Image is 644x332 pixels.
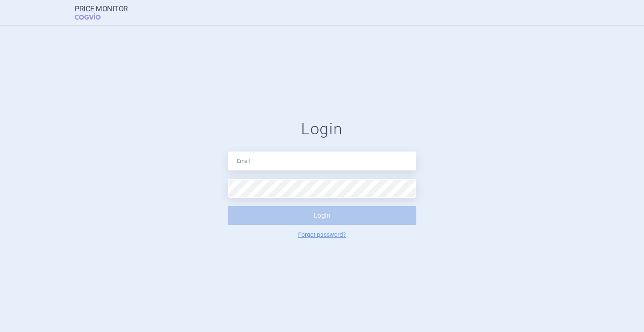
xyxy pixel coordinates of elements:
h1: Login [228,120,416,139]
a: Price MonitorCOGVIO [75,5,128,21]
strong: Price Monitor [75,5,128,13]
button: Login [228,206,416,225]
span: COGVIO [75,13,112,20]
a: Forgot password? [298,232,346,238]
input: Email [228,152,416,170]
